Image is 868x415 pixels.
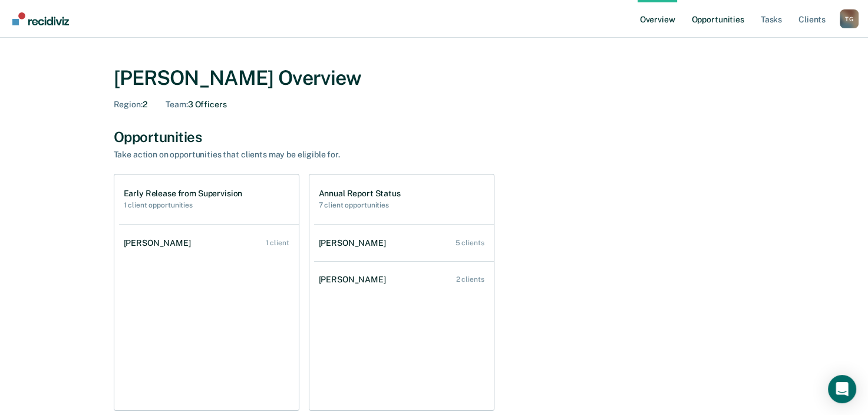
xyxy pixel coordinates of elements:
a: [PERSON_NAME] 1 client [119,226,299,260]
div: Opportunities [114,129,755,146]
div: 2 [114,100,147,110]
span: Team : [166,100,187,109]
div: 1 client [265,239,289,247]
div: T G [840,9,859,28]
div: [PERSON_NAME] Overview [114,66,755,90]
div: [PERSON_NAME] [319,275,391,285]
span: Region : [114,100,143,109]
div: Open Intercom Messenger [828,375,856,403]
div: 3 Officers [166,100,226,110]
h2: 7 client opportunities [319,201,401,209]
a: [PERSON_NAME] 2 clients [314,263,494,297]
a: [PERSON_NAME] 5 clients [314,226,494,260]
button: Profile dropdown button [840,9,859,28]
div: [PERSON_NAME] [319,238,391,248]
h1: Annual Report Status [319,189,401,199]
div: Take action on opportunities that clients may be eligible for. [114,150,526,160]
div: 2 clients [456,275,484,284]
img: Recidiviz [12,12,69,25]
div: 5 clients [456,239,484,247]
h2: 1 client opportunities [124,201,243,209]
div: [PERSON_NAME] [124,238,196,248]
h1: Early Release from Supervision [124,189,243,199]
